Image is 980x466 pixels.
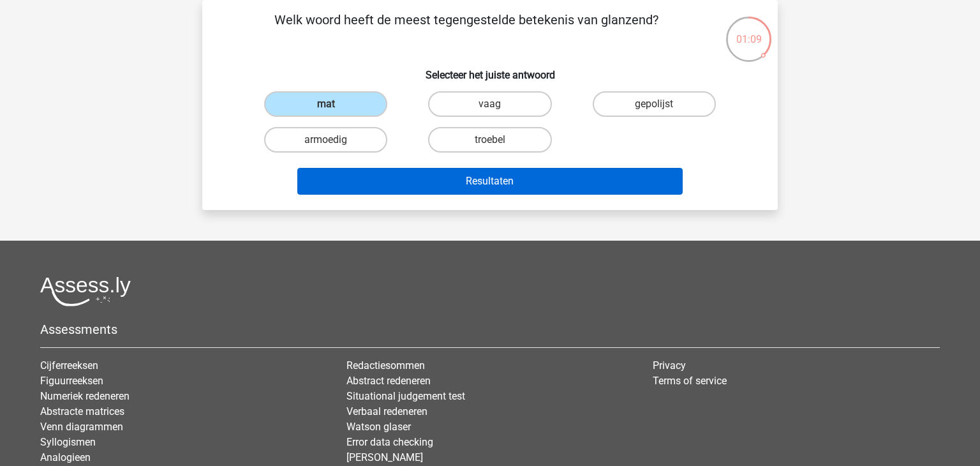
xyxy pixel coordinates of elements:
[653,375,727,387] a: Terms of service
[40,375,103,387] a: Figuurreeksen
[725,15,773,47] div: 01:09
[264,91,387,117] label: mat
[40,421,123,433] a: Venn diagrammen
[40,359,98,372] a: Cijferreeksen
[40,322,940,337] h5: Assessments
[297,168,683,195] button: Resultaten
[40,276,131,306] img: Assessly logo
[223,59,757,81] h6: Selecteer het juiste antwoord
[346,390,465,402] a: Situational judgement test
[346,375,431,387] a: Abstract redeneren
[346,421,411,433] a: Watson glaser
[264,127,387,153] label: armoedig
[40,451,91,463] a: Analogieen
[40,390,130,402] a: Numeriek redeneren
[40,436,96,448] a: Syllogismen
[428,127,551,153] label: troebel
[346,405,427,417] a: Verbaal redeneren
[223,10,709,49] p: Welk woord heeft de meest tegengestelde betekenis van glanzend?
[346,451,423,463] a: [PERSON_NAME]
[346,359,425,372] a: Redactiesommen
[428,91,551,117] label: vaag
[653,359,686,372] a: Privacy
[346,436,433,448] a: Error data checking
[593,91,716,117] label: gepolijst
[40,405,124,417] a: Abstracte matrices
